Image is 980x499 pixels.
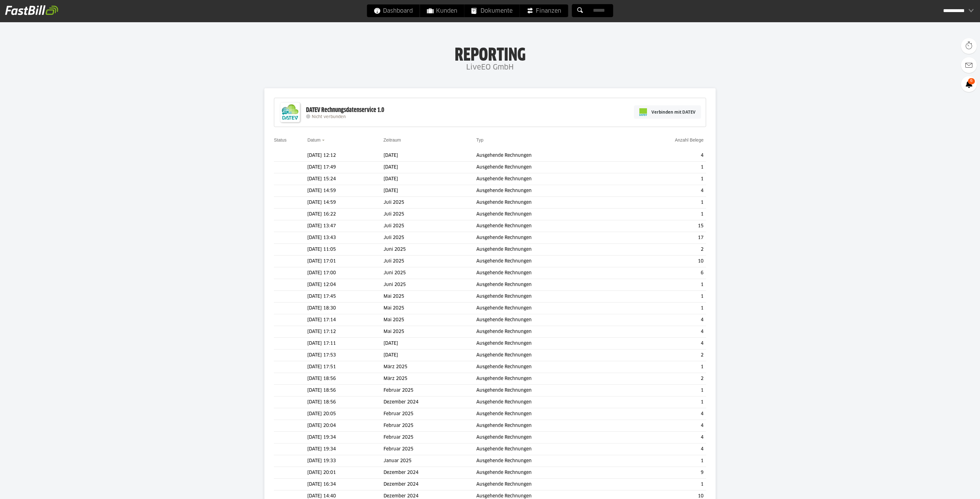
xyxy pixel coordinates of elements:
[476,326,623,338] td: Ausgehende Rechnungen
[476,467,623,479] td: Ausgehende Rechnungen
[476,408,623,420] td: Ausgehende Rechnungen
[476,279,623,291] td: Ausgehende Rechnungen
[476,303,623,314] td: Ausgehende Rechnungen
[384,361,476,373] td: März 2025
[307,267,383,279] td: [DATE] 17:00
[307,314,383,326] td: [DATE] 17:14
[384,420,476,432] td: Februar 2025
[384,385,476,396] td: Februar 2025
[307,361,383,373] td: [DATE] 17:51
[623,314,706,326] td: 4
[623,420,706,432] td: 4
[384,338,476,349] td: [DATE]
[476,349,623,361] td: Ausgehende Rechnungen
[623,361,706,373] td: 1
[476,209,623,220] td: Ausgehende Rechnungen
[623,244,706,256] td: 2
[307,443,383,455] td: [DATE] 19:34
[476,150,623,162] td: Ausgehende Rechnungen
[384,279,476,291] td: Juni 2025
[384,467,476,479] td: Dezember 2024
[476,479,623,490] td: Ausgehende Rechnungen
[307,455,383,467] td: [DATE] 19:33
[623,408,706,420] td: 4
[476,137,484,143] a: Typ
[322,140,326,141] img: sort_desc.gif
[306,106,384,114] div: DATEV Rechnungsdatenservice 1.0
[307,432,383,443] td: [DATE] 19:34
[277,100,303,125] img: DATEV-Datenservice Logo
[623,479,706,490] td: 1
[476,443,623,455] td: Ausgehende Rechnungen
[476,256,623,267] td: Ausgehende Rechnungen
[307,185,383,197] td: [DATE] 14:59
[675,137,704,143] a: Anzahl Belege
[520,4,568,17] a: Finanzen
[384,232,476,244] td: Juli 2025
[384,256,476,267] td: Juli 2025
[476,197,623,209] td: Ausgehende Rechnungen
[623,279,706,291] td: 1
[307,349,383,361] td: [DATE] 17:53
[968,78,975,84] span: 6
[307,326,383,338] td: [DATE] 17:12
[623,303,706,314] td: 1
[384,455,476,467] td: Januar 2025
[312,115,346,119] span: Nicht verbunden
[367,4,420,17] a: Dashboard
[384,349,476,361] td: [DATE]
[374,4,413,17] span: Dashboard
[476,396,623,408] td: Ausgehende Rechnungen
[476,244,623,256] td: Ausgehende Rechnungen
[307,162,383,173] td: [DATE] 17:49
[623,232,706,244] td: 17
[623,349,706,361] td: 2
[307,467,383,479] td: [DATE] 20:01
[623,173,706,185] td: 1
[384,137,401,143] a: Zeitraum
[476,185,623,197] td: Ausgehende Rechnungen
[623,150,706,162] td: 4
[384,173,476,185] td: [DATE]
[274,137,287,143] a: Status
[307,173,383,185] td: [DATE] 15:24
[384,185,476,197] td: [DATE]
[623,385,706,396] td: 1
[476,432,623,443] td: Ausgehende Rechnungen
[427,4,457,17] span: Kunden
[307,408,383,420] td: [DATE] 20:05
[384,220,476,232] td: Juli 2025
[307,303,383,314] td: [DATE] 18:30
[651,109,696,115] span: Verbinden mit DATEV
[476,420,623,432] td: Ausgehende Rechnungen
[634,105,701,119] a: Verbinden mit DATEV
[623,267,706,279] td: 6
[384,150,476,162] td: [DATE]
[476,267,623,279] td: Ausgehende Rechnungen
[307,373,383,385] td: [DATE] 18:56
[476,314,623,326] td: Ausgehende Rechnungen
[476,220,623,232] td: Ausgehende Rechnungen
[384,396,476,408] td: Dezember 2024
[384,373,476,385] td: März 2025
[623,396,706,408] td: 1
[307,197,383,209] td: [DATE] 14:59
[384,479,476,490] td: Dezember 2024
[307,338,383,349] td: [DATE] 17:11
[384,291,476,303] td: Mai 2025
[384,443,476,455] td: Februar 2025
[623,443,706,455] td: 4
[476,385,623,396] td: Ausgehende Rechnungen
[384,314,476,326] td: Mai 2025
[307,420,383,432] td: [DATE] 20:04
[64,45,916,61] h1: Reporting
[307,256,383,267] td: [DATE] 17:01
[476,173,623,185] td: Ausgehende Rechnungen
[476,455,623,467] td: Ausgehende Rechnungen
[307,137,320,143] a: Datum
[623,373,706,385] td: 2
[623,291,706,303] td: 1
[527,4,561,17] span: Finanzen
[623,256,706,267] td: 10
[307,209,383,220] td: [DATE] 16:22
